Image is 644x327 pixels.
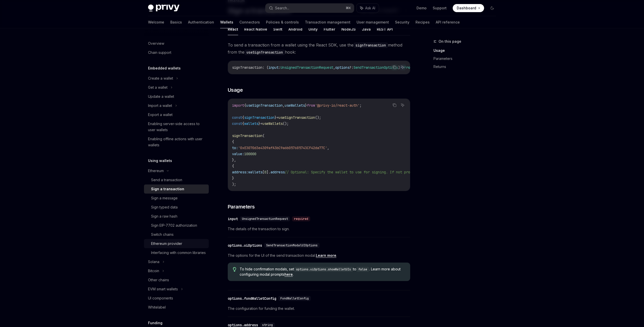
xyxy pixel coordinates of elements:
[264,170,266,174] span: 0
[354,65,398,70] span: SendTransactionOptions
[148,40,164,46] div: Overview
[265,4,354,13] button: Search...⌘K
[453,4,484,12] a: Dashboard
[362,23,371,35] button: Java
[275,5,289,11] div: Search...
[232,158,236,162] span: },
[144,212,209,221] a: Sign a raw hash
[262,170,264,174] span: [
[148,103,172,109] div: Import a wallet
[416,16,430,28] a: Recipes
[148,75,173,81] div: Create a wallet
[232,133,262,138] span: signTransaction
[316,253,336,258] a: Learn more
[399,64,406,71] button: Ask AI
[144,39,209,48] a: Overview
[148,94,174,100] div: Update a wallet
[395,16,409,28] a: Security
[248,170,262,174] span: wallets
[457,6,476,11] span: Dashboard
[285,103,305,108] span: useWallets
[280,296,309,300] span: FundWalletConfig
[228,41,410,56] span: To send a transaction from a wallet using the React SDK, use the method from the hook:
[315,103,360,108] span: '@privy-io/react-auth'
[144,92,209,101] a: Update a wallet
[266,16,299,28] a: Policies & controls
[144,110,209,119] a: Export a wallet
[148,286,178,292] div: EVM smart wallets
[228,86,243,94] span: Usage
[260,121,262,126] span: =
[233,267,236,272] svg: Tip
[333,65,335,70] span: ,
[357,4,379,13] button: Ask AI
[262,133,264,138] span: (
[240,267,405,277] span: To hide confirmation modals, set to . Learn more about configuring modal prompts .
[144,134,209,150] a: Enabling offline actions with user wallets
[283,121,289,126] span: ();
[307,103,315,108] span: from
[244,23,267,35] button: React Native
[279,65,281,70] span: :
[144,221,209,230] a: Sign EIP-7702 authorization
[266,170,271,174] span: ].
[232,176,234,180] span: }
[285,170,485,174] span: // Optional: Specify the wallet to use for signing. If not provided, the first wallet will be used.
[144,194,209,203] a: Sign a message
[151,222,197,228] div: Sign EIP-7702 authorization
[151,204,178,210] div: Sign typed data
[228,203,255,210] span: Parameters
[327,146,329,150] span: ,
[232,121,242,126] span: const
[433,6,447,11] a: Support
[148,259,159,265] div: Solana
[151,186,184,192] div: Sign a transaction
[144,303,209,312] a: Whitelabel
[228,296,276,301] div: options.fundWalletConfig
[188,16,214,28] a: Authentication
[170,16,182,28] a: Basics
[242,217,288,221] span: UnsignedTransactionRequest
[244,103,246,108] span: {
[148,84,168,90] div: Get a wallet
[357,16,389,28] a: User management
[356,267,369,272] code: false
[360,103,362,108] span: ;
[288,23,302,35] button: Android
[244,121,258,126] span: wallets
[144,203,209,212] a: Sign typed data
[294,267,353,272] code: options.uiOptions.showWalletUIs
[232,182,236,186] span: );
[148,136,206,148] div: Enabling offline actions with user wallets
[232,139,234,144] span: {
[228,243,262,248] div: options.uiOptions
[232,146,238,150] span: to:
[242,121,244,126] span: {
[341,23,356,35] button: NodeJS
[439,38,461,44] span: On this page
[228,23,238,35] button: React
[228,306,410,312] span: The configuration for funding the wallet.
[232,170,248,174] span: address:
[271,170,285,174] span: address
[232,115,242,120] span: const
[148,121,206,133] div: Enabling server-side access to user wallets
[391,64,398,71] button: Copy the contents from the code block
[308,23,318,35] button: Unity
[283,103,285,108] span: ,
[335,65,349,70] span: options
[262,65,268,70] span: : (
[232,103,244,108] span: import
[232,152,244,156] span: value:
[273,23,282,35] button: Swift
[262,323,273,327] span: string
[433,46,500,55] a: Usage
[148,50,171,56] div: Chain support
[292,216,310,221] div: required
[151,177,182,183] div: Send a transaction
[144,294,209,303] a: UI components
[228,216,238,221] div: input
[220,16,233,28] a: Wallets
[346,6,351,10] span: ⌘ K
[399,102,406,108] button: Ask AI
